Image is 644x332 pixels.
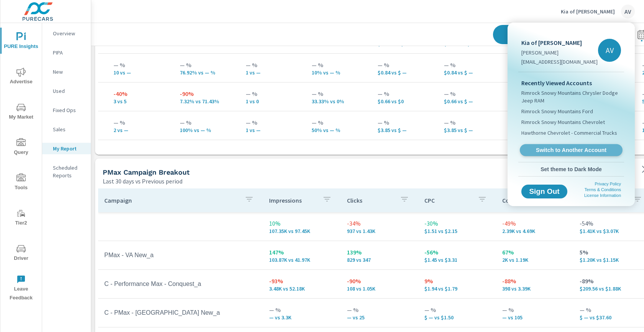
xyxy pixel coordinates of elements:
[521,166,621,173] span: Set theme to Dark Mode
[521,107,593,115] span: Rimrock Snowy Mountains Ford
[585,187,621,192] a: Terms & Conditions
[521,185,567,198] button: Sign Out
[598,39,621,62] div: AV
[521,58,598,66] p: [EMAIL_ADDRESS][DOMAIN_NAME]
[521,49,598,56] p: [PERSON_NAME]
[527,188,561,195] span: Sign Out
[521,89,621,104] span: Rimrock Snowy Mountains Chrysler Dodge Jeep RAM
[595,182,621,186] a: Privacy Policy
[521,78,621,88] p: Recently Viewed Accounts
[521,38,598,47] p: Kia of [PERSON_NAME]
[520,144,623,156] a: Switch to Another Account
[584,193,621,198] a: License Information
[518,162,624,176] button: Set theme to Dark Mode
[524,147,618,154] span: Switch to Another Account
[521,118,605,126] span: Rimrock Snowy Mountains Chevrolet
[521,129,617,137] span: Hawthorne Chevrolet - Commercial Trucks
